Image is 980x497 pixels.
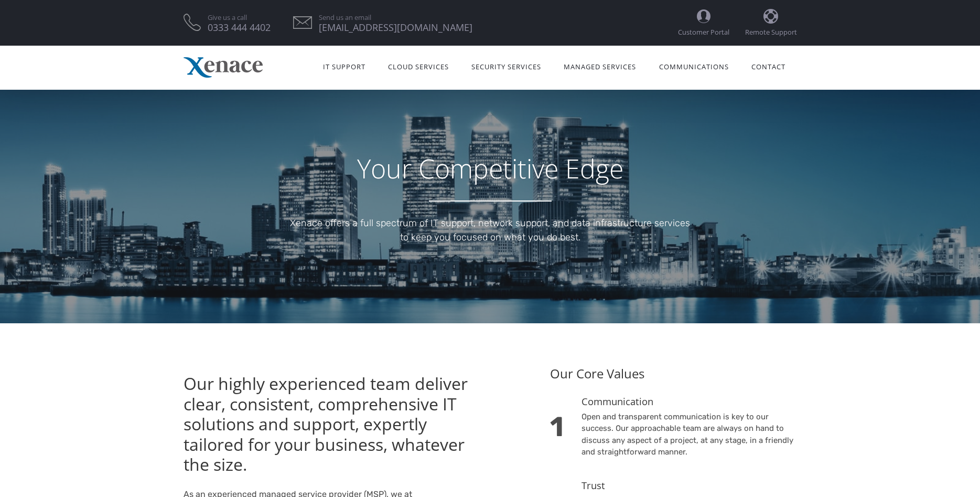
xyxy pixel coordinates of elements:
a: Security Services [460,49,553,82]
p: Open and transparent communication is key to our success. Our approachable team are always on han... [581,411,796,458]
a: Contact [740,49,796,82]
h3: Our highly experienced team deliver clear, consistent, comprehensive IT solutions and support, ex... [184,374,482,474]
a: Send us an email [EMAIL_ADDRESS][DOMAIN_NAME] [319,14,472,31]
a: Give us a call 0333 444 4402 [208,14,271,31]
h4: Our Core Values [550,365,796,382]
a: Cloud Services [376,49,460,82]
h5: Trust [581,479,796,492]
a: IT Support [311,49,376,82]
span: Give us a call [208,14,271,21]
span: [EMAIL_ADDRESS][DOMAIN_NAME] [319,24,472,31]
img: Xenace [184,57,263,78]
div: Xenace offers a full spectrum of IT support, network support, and data infrastructure services to... [184,216,797,245]
h5: Communication [581,395,796,408]
span: 0333 444 4402 [208,24,271,31]
a: Communications [648,49,740,82]
span: Send us an email [319,14,472,21]
h3: Your Competitive Edge [184,153,797,184]
a: Managed Services [553,49,648,82]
